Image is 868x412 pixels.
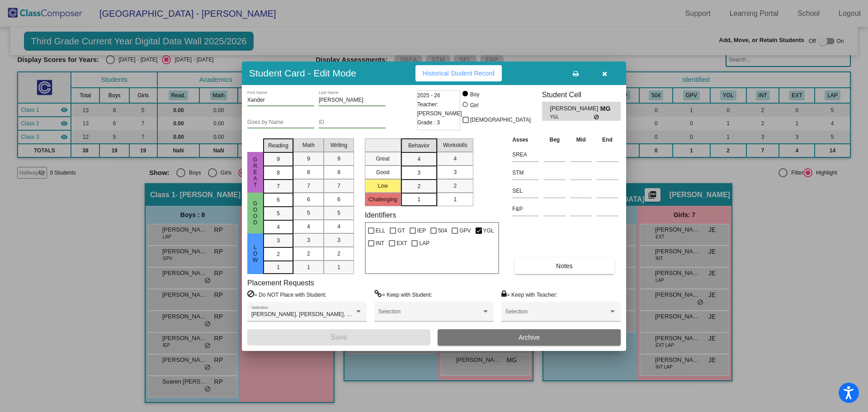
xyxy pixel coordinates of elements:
span: YGL [483,225,494,236]
span: 6 [337,195,340,204]
h3: Student Cell [542,90,621,99]
span: 3 [277,237,280,245]
span: Grade : 3 [417,118,440,127]
label: = Keep with Teacher: [501,290,557,299]
span: [PERSON_NAME], [PERSON_NAME], Soaren [PERSON_NAME] [251,311,410,317]
span: 7 [337,182,340,190]
span: 7 [277,182,280,190]
span: Low [251,244,259,263]
span: 9 [337,155,340,163]
span: 5 [277,209,280,218]
span: Math [302,141,315,149]
span: 4 [417,155,420,163]
span: 4 [307,223,310,231]
input: assessment [512,166,539,180]
span: INT [376,238,384,249]
span: 5 [307,209,310,217]
span: 1 [417,195,420,204]
span: LAP [419,238,429,249]
span: 1 [453,195,457,204]
th: Asses [510,135,541,145]
button: Save [247,329,430,346]
span: 1 [307,263,310,271]
span: Behavior [408,142,429,150]
span: 3 [337,236,340,244]
span: 3 [417,169,420,177]
span: MG [600,104,613,114]
span: 2025 - 26 [417,91,440,100]
th: End [594,135,621,145]
th: Beg [541,135,568,145]
th: Mid [568,135,594,145]
span: 2 [277,250,280,258]
span: 3 [307,236,310,244]
span: EXT [396,238,407,249]
span: Save [330,333,347,341]
span: 8 [307,168,310,176]
span: 2 [453,182,457,190]
button: Notes [514,258,614,274]
label: = Do NOT Place with Student: [247,290,326,299]
span: 2 [337,250,340,258]
span: Archive [519,334,540,341]
span: 3 [453,168,457,176]
span: 4 [337,223,340,231]
input: goes by name [247,119,314,126]
span: Notes [556,262,573,270]
span: 2 [307,250,310,258]
span: Historical Student Record [423,70,495,77]
span: 504 [438,225,447,236]
span: Great [251,156,259,188]
span: 6 [277,196,280,204]
span: 7 [307,182,310,190]
span: 1 [277,263,280,271]
span: YGL [550,114,594,120]
span: IEP [417,225,426,236]
span: 4 [453,155,457,163]
label: Placement Requests [247,279,314,287]
span: Reading [268,142,288,150]
span: 6 [307,195,310,204]
span: 4 [277,223,280,231]
input: assessment [512,184,539,198]
label: = Keep with Student: [374,290,432,299]
span: 2 [417,182,420,190]
input: assessment [512,148,539,161]
span: 1 [337,263,340,271]
h3: Student Card - Edit Mode [249,67,356,79]
div: Boy [470,90,480,99]
label: Identifiers [365,211,396,219]
button: Historical Student Record [415,65,502,81]
span: 5 [337,209,340,217]
span: Writing [330,141,347,149]
span: 8 [337,168,340,176]
span: Good [251,200,259,226]
input: assessment [512,202,539,216]
span: Workskills [443,141,467,149]
button: Archive [438,329,621,346]
span: [DEMOGRAPHIC_DATA] [470,114,531,125]
span: 9 [307,155,310,163]
span: GPV [459,225,471,236]
div: Girl [470,101,479,109]
span: GT [397,225,405,236]
span: Teacher: [PERSON_NAME] [417,100,462,118]
span: 9 [277,155,280,163]
span: ELL [376,225,385,236]
span: 8 [277,169,280,177]
span: [PERSON_NAME] [550,104,600,114]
